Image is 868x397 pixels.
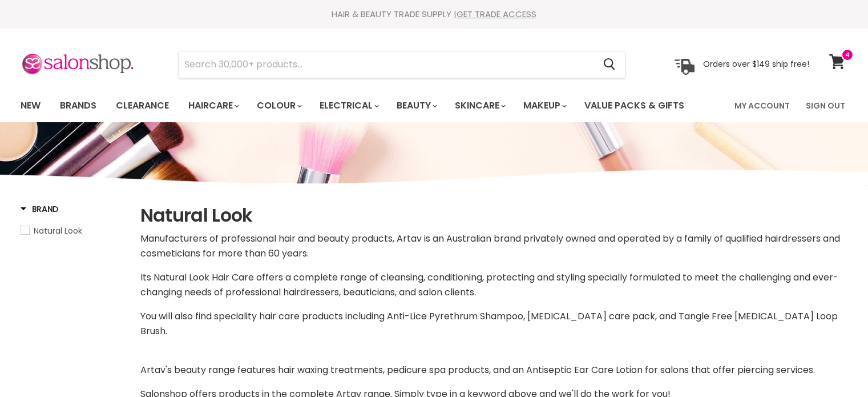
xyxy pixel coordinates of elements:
a: Sign Out [799,94,852,118]
p: Its Natural Look Hair Care offers a complete range of cleansing, conditioning, protecting and sty... [140,270,848,300]
a: Skincare [446,94,512,118]
span: Natural Look [34,225,82,236]
a: Colour [248,94,309,118]
h3: Brand [21,203,59,215]
a: Natural Look [21,224,126,237]
input: Search [179,51,595,78]
a: New [12,94,49,118]
a: Clearance [107,94,177,118]
a: Beauty [388,94,444,118]
a: Makeup [515,94,574,118]
a: Brands [51,94,105,118]
p: Orders over $149 ship free! [703,59,809,69]
a: Value Packs & Gifts [576,94,693,118]
p: Manufacturers of professional hair and beauty products, Artav is an Australian brand privately ow... [140,231,848,261]
button: Search [595,51,625,78]
div: HAIR & BEAUTY TRADE SUPPLY | [6,9,862,20]
p: Artav's beauty range features hair waxing treatments, pedicure spa products, and an Antiseptic Ea... [140,363,848,378]
form: Product [178,51,625,78]
ul: Main menu [12,89,710,122]
nav: Main [6,89,862,122]
a: Electrical [311,94,386,118]
a: GET TRADE ACCESS [457,8,536,20]
h1: Natural Look [140,203,848,227]
a: My Account [728,94,797,118]
a: Haircare [180,94,246,118]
